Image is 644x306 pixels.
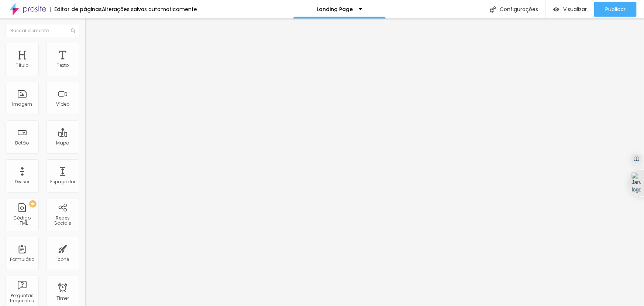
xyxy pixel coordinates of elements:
[6,24,79,37] input: Buscar elemento
[317,7,353,12] p: Landing Page
[56,102,69,107] div: Vídeo
[50,179,75,184] div: Espaçador
[7,293,37,304] div: Perguntas frequentes
[546,2,594,17] button: Visualizar
[16,140,29,146] div: Botão
[102,7,197,12] div: Alterações salvas automaticamente
[10,257,34,262] div: Formulário
[12,102,32,107] div: Imagem
[85,18,644,306] iframe: Editor
[56,257,69,262] div: Ícone
[605,6,626,12] span: Publicar
[563,6,587,12] span: Visualizar
[594,2,637,17] button: Publicar
[553,6,559,13] img: view-1.svg
[16,63,28,68] div: Título
[56,140,69,146] div: Mapa
[48,215,77,226] div: Redes Sociais
[57,63,69,68] div: Texto
[56,296,69,301] div: Timer
[490,6,496,13] img: Icone
[71,28,75,33] img: Icone
[50,7,102,12] div: Editor de páginas
[7,215,37,226] div: Código HTML
[15,179,30,184] div: Divisor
